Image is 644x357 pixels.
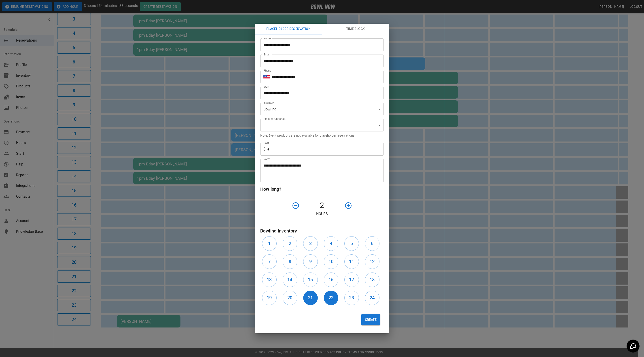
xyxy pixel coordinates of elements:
[370,258,375,265] h6: 12
[283,273,297,287] button: 14
[289,258,291,265] h6: 8
[303,291,318,305] button: 21
[260,186,384,193] h6: How long?
[263,74,270,80] button: Select country
[262,273,277,287] button: 13
[349,258,354,265] h6: 11
[309,258,312,265] h6: 9
[370,294,375,301] h6: 24
[262,291,277,305] button: 19
[287,294,292,301] h6: 20
[303,236,318,251] button: 3
[303,254,318,269] button: 9
[260,87,381,99] input: Choose date, selected date is Sep 27, 2025
[371,240,373,247] h6: 6
[287,276,292,283] h6: 14
[344,236,359,251] button: 5
[349,276,354,283] h6: 17
[260,119,384,131] div: ​
[330,240,332,247] h6: 4
[267,294,272,301] h6: 19
[262,236,277,251] button: 1
[361,314,380,325] button: Create
[324,273,338,287] button: 16
[308,294,313,301] h6: 21
[365,273,379,287] button: 18
[289,240,291,247] h6: 2
[324,254,338,269] button: 10
[263,69,271,72] label: Phone
[267,276,272,283] h6: 13
[322,24,389,34] button: Time Block
[260,211,384,217] p: Hours
[262,254,277,269] button: 7
[349,294,354,301] h6: 23
[324,291,338,305] button: 22
[350,240,353,247] h6: 5
[260,227,384,234] h6: Bowling Inventory
[283,254,297,269] button: 8
[283,291,297,305] button: 20
[263,147,265,152] p: $
[283,236,297,251] button: 2
[260,133,384,138] p: Note: Event products are not available for placeholder reservations
[344,273,359,287] button: 17
[344,291,359,305] button: 23
[328,258,333,265] h6: 10
[324,236,338,251] button: 4
[365,236,379,251] button: 6
[303,273,318,287] button: 15
[344,254,359,269] button: 11
[260,103,384,115] div: Bowling
[268,258,271,265] h6: 7
[308,276,313,283] h6: 15
[301,201,343,210] h4: 2
[370,276,375,283] h6: 18
[328,276,333,283] h6: 16
[263,85,269,89] label: Start
[328,294,333,301] h6: 22
[365,254,379,269] button: 12
[365,291,379,305] button: 24
[309,240,312,247] h6: 3
[255,24,322,34] button: Placeholder Reservation
[268,240,271,247] h6: 1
